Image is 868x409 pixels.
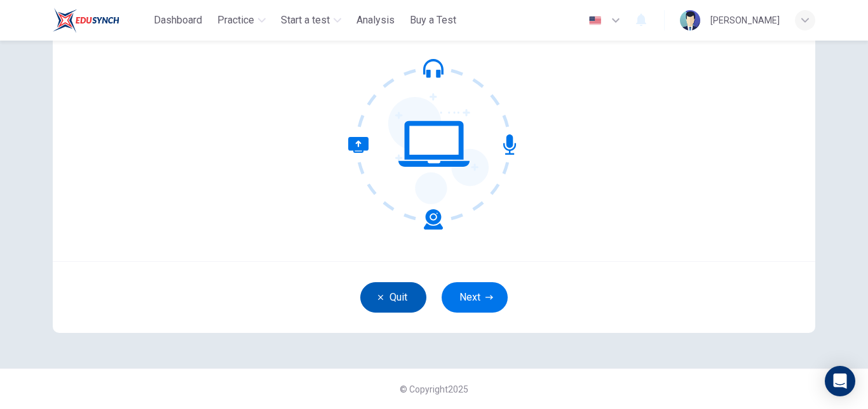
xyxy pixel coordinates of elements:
img: ELTC logo [53,8,119,33]
span: © Copyright 2025 [400,384,468,394]
img: en [587,16,603,25]
img: Profile picture [680,10,700,30]
div: Open Intercom Messenger [825,366,855,396]
button: Dashboard [149,9,207,32]
button: Quit [360,282,426,313]
span: Practice [217,13,254,28]
span: Analysis [356,13,395,28]
span: Dashboard [154,13,202,28]
span: Buy a Test [410,13,456,28]
span: Start a test [281,13,330,28]
button: Analysis [351,9,400,32]
button: Next [442,282,508,313]
button: Practice [212,9,271,32]
div: [PERSON_NAME] [710,13,780,28]
button: Start a test [276,9,346,32]
button: Buy a Test [405,9,461,32]
a: ELTC logo [53,8,149,33]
